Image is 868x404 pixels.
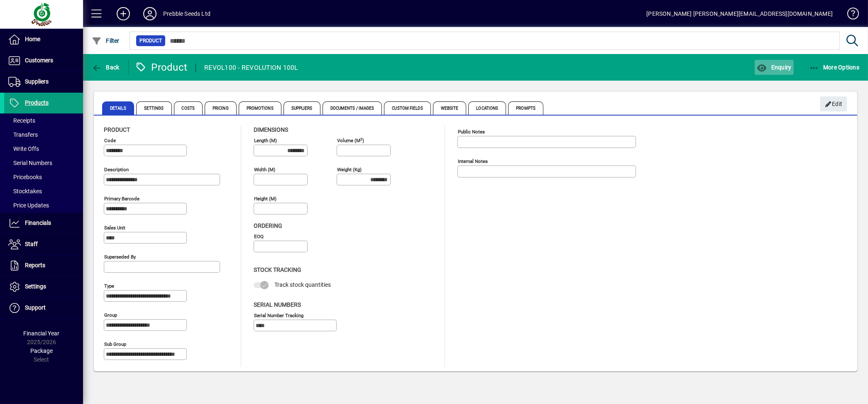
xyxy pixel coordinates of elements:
[807,60,862,75] button: More Options
[254,196,276,202] mat-label: Height (m)
[8,117,35,124] span: Receipts
[25,57,53,64] span: Customers
[90,60,122,75] button: Back
[841,2,858,29] a: Knowledge Base
[104,126,130,133] span: Product
[163,7,210,20] div: Prebble Seeds Ltd
[8,145,39,152] span: Write Offs
[809,64,860,71] span: More Options
[104,138,116,143] mat-label: Code
[137,6,163,21] button: Profile
[755,60,793,75] button: Enquiry
[384,101,430,115] span: Custom Fields
[104,312,117,318] mat-label: Group
[25,99,49,106] span: Products
[4,298,83,318] a: Support
[25,283,46,290] span: Settings
[25,78,49,85] span: Suppliers
[254,312,303,318] mat-label: Serial Number tracking
[104,167,129,172] mat-label: Description
[4,213,83,234] a: Financials
[205,101,237,115] span: Pricing
[102,101,134,115] span: Details
[4,198,83,212] a: Price Updates
[468,101,506,115] span: Locations
[25,241,38,247] span: Staff
[4,142,83,156] a: Write Offs
[8,131,38,138] span: Transfers
[104,341,126,347] mat-label: Sub group
[4,128,83,142] a: Transfers
[646,7,833,20] div: [PERSON_NAME] [PERSON_NAME][EMAIL_ADDRESS][DOMAIN_NAME]
[254,167,275,172] mat-label: Width (m)
[458,158,488,164] mat-label: Internal Notes
[25,219,51,226] span: Financials
[8,174,42,180] span: Pricebooks
[8,160,52,166] span: Serial Numbers
[135,61,188,74] div: Product
[825,97,843,111] span: Edit
[4,184,83,198] a: Stocktakes
[360,137,362,141] sup: 3
[4,234,83,255] a: Staff
[4,29,83,50] a: Home
[92,64,120,71] span: Back
[136,101,172,115] span: Settings
[254,222,282,229] span: Ordering
[204,61,298,74] div: REVOL100 - REVOLUTION 100L
[90,33,122,48] button: Filter
[508,101,543,115] span: Prompts
[254,266,301,273] span: Stock Tracking
[254,138,277,143] mat-label: Length (m)
[30,347,53,354] span: Package
[757,64,791,71] span: Enquiry
[24,330,60,337] span: Financial Year
[104,225,125,231] mat-label: Sales unit
[25,36,40,42] span: Home
[4,255,83,276] a: Reports
[174,101,203,115] span: Costs
[323,101,382,115] span: Documents / Images
[8,188,42,195] span: Stocktakes
[239,101,281,115] span: Promotions
[92,37,120,44] span: Filter
[110,6,137,21] button: Add
[274,281,331,288] span: Track stock quantities
[104,283,114,289] mat-label: Type
[83,60,129,75] app-page-header-button: Back
[4,71,83,92] a: Suppliers
[4,50,83,71] a: Customers
[25,304,46,311] span: Support
[25,262,45,269] span: Reports
[284,101,320,115] span: Suppliers
[337,167,362,172] mat-label: Weight (Kg)
[433,101,467,115] span: Website
[254,126,288,133] span: Dimensions
[458,129,485,135] mat-label: Public Notes
[4,276,83,297] a: Settings
[254,301,301,308] span: Serial Numbers
[337,138,364,143] mat-label: Volume (m )
[4,170,83,184] a: Pricebooks
[4,156,83,170] a: Serial Numbers
[820,96,847,111] button: Edit
[104,196,139,202] mat-label: Primary barcode
[8,202,49,209] span: Price Updates
[254,234,264,239] mat-label: EOQ
[4,113,83,128] a: Receipts
[139,37,162,45] span: Product
[104,254,136,260] mat-label: Superseded by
